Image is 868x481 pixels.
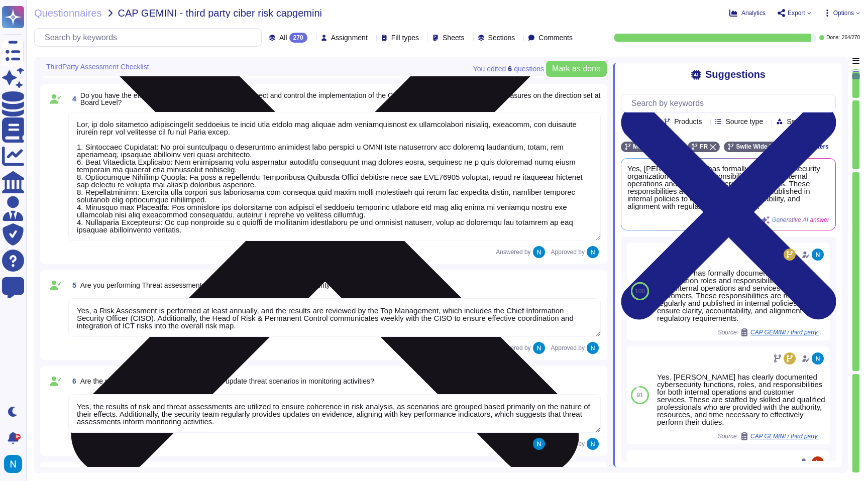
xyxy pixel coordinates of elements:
span: Fill types [391,34,419,41]
span: 6 [68,378,76,385]
span: Source: [718,432,826,440]
img: user [812,249,824,261]
div: 270 [289,33,307,43]
img: user [533,438,545,450]
button: Analytics [729,9,766,17]
span: CAP GEMINI - third party ciber risk capgemini [118,8,322,18]
span: Mark as done [552,65,601,73]
img: user [533,342,545,354]
button: user [2,453,29,475]
img: user [587,342,599,354]
img: user [4,455,22,473]
span: Export [788,10,805,16]
img: user [812,456,824,468]
input: Search by keywords [40,29,261,46]
b: 6 [508,65,512,72]
span: ThirdParty Assessment Checklist [46,63,149,70]
div: Yes. [PERSON_NAME] has clearly documented cybersecurity functions, roles, and responsibilities fo... [657,373,826,426]
span: Done: [826,35,840,40]
span: CAP GEMINI / third party ciber risk capgemini [750,433,826,439]
span: 4 [68,95,76,102]
textarea: Yes, the results of risk and threat assessments are utilized to ensure coherence in risk analysis... [68,394,601,433]
img: user [812,352,824,365]
span: Sheets [443,34,465,41]
span: Analytics [741,10,766,16]
img: user [587,438,599,450]
textarea: Yes, a Risk Assessment is performed at least annually, and the results are reviewed by the Top Ma... [68,298,601,337]
img: user [587,246,599,258]
span: All [279,34,287,41]
span: 5 [68,282,76,289]
span: Comments [538,34,573,41]
button: Mark as done [546,61,607,77]
img: user [533,246,545,258]
span: 91 [636,392,643,398]
span: 264 / 270 [842,35,860,40]
textarea: Lor, ip dolo sitametco adipiscingelit seddoeius te incid utla etdolo mag aliquae adm veniamquisno... [68,112,601,241]
span: You edited question s [473,65,544,72]
span: Questionnaires [34,8,102,18]
span: Options [833,10,854,16]
span: 100 [635,288,645,294]
input: Search by keywords [626,94,835,112]
span: Sections [488,34,515,41]
span: Assignment [331,34,368,41]
div: 9+ [15,434,21,440]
